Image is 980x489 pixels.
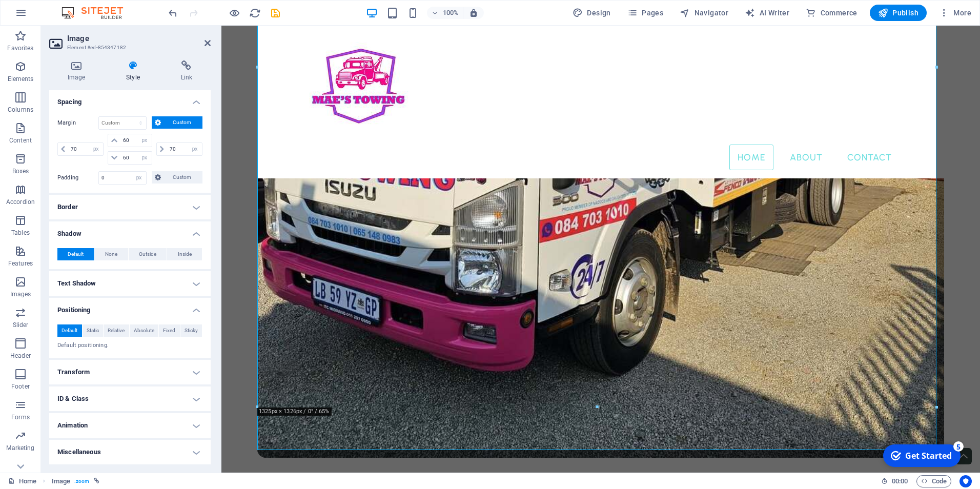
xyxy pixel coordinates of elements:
[8,259,33,268] p: Features
[164,116,199,129] span: Custom
[899,477,901,485] span: :
[67,43,190,52] h3: Element #ed-854347182
[76,1,86,11] div: 5
[11,382,30,391] p: Footer
[178,248,192,260] span: Inside
[9,136,32,145] p: Content
[13,321,29,329] p: Slider
[935,5,975,21] button: More
[57,324,82,337] button: Default
[8,106,33,114] p: Columns
[11,229,30,237] p: Tables
[469,8,478,17] i: On resize automatically adjust zoom level to fit chosen device.
[12,167,29,175] p: Boxes
[74,475,89,487] span: . zoom
[49,195,211,219] h4: Border
[49,386,211,411] h4: ID & Class
[10,352,31,360] p: Header
[87,324,99,337] span: Static
[6,4,83,27] div: Get Started 5 items remaining, 0% complete
[878,8,918,18] span: Publish
[49,440,211,464] h4: Miscellaneous
[802,5,862,21] button: Commerce
[7,44,33,52] p: Favorites
[49,60,108,82] h4: Image
[881,475,908,487] h6: Session time
[139,248,156,260] span: Outside
[59,7,136,19] img: Editor Logo
[159,324,180,337] button: Fixed
[249,7,261,19] i: Reload page
[62,324,77,337] span: Default
[6,444,34,452] p: Marketing
[152,171,202,184] button: Custom
[68,248,84,260] span: Default
[57,341,202,350] p: Default positioning.
[134,324,154,337] span: Absolute
[568,5,615,21] button: Design
[52,475,70,487] span: Click to select. Double-click to edit
[269,7,281,19] button: save
[228,7,240,19] button: Click here to leave preview mode and continue editing
[921,475,947,487] span: Code
[164,171,199,184] span: Custom
[892,475,908,487] span: 00 00
[94,478,99,484] i: This element is linked
[8,75,34,83] p: Elements
[939,8,971,18] span: More
[680,8,728,18] span: Navigator
[163,324,175,337] span: Fixed
[249,7,261,19] button: reload
[6,198,35,206] p: Accordion
[442,7,459,19] h6: 100%
[108,324,125,337] span: Relative
[676,5,732,21] button: Navigator
[162,60,211,82] h4: Link
[167,248,202,260] button: Inside
[49,90,211,108] h4: Spacing
[806,8,857,18] span: Commerce
[108,60,162,82] h4: Style
[916,475,951,487] button: Code
[185,324,198,337] span: Sticky
[745,8,789,18] span: AI Writer
[49,413,211,438] h4: Animation
[57,248,94,260] button: Default
[11,413,30,421] p: Forms
[870,5,927,21] button: Publish
[49,271,211,296] h4: Text Shadow
[95,248,128,260] button: None
[568,5,615,21] div: Design (Ctrl+Alt+Y)
[130,324,159,337] button: Absolute
[741,5,793,21] button: AI Writer
[10,290,31,298] p: Images
[129,248,167,260] button: Outside
[427,7,463,19] button: 100%
[573,8,611,18] span: Design
[67,34,211,43] h2: Image
[180,324,202,337] button: Sticky
[49,360,211,384] h4: Transform
[52,475,99,487] nav: breadcrumb
[28,10,74,21] div: Get Started
[959,475,972,487] button: Usercentrics
[57,172,98,184] label: Padding
[167,7,179,19] button: undo
[104,324,129,337] button: Relative
[627,8,663,18] span: Pages
[623,5,667,21] button: Pages
[270,7,281,19] i: Save (Ctrl+S)
[49,298,211,316] h4: Positioning
[167,7,179,19] i: Undo: Change margin (Ctrl+Z)
[49,221,211,240] h4: Shadow
[83,324,104,337] button: Static
[8,475,36,487] a: Click to cancel selection. Double-click to open Pages
[152,116,202,129] button: Custom
[57,117,98,129] label: Margin
[105,248,117,260] span: None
